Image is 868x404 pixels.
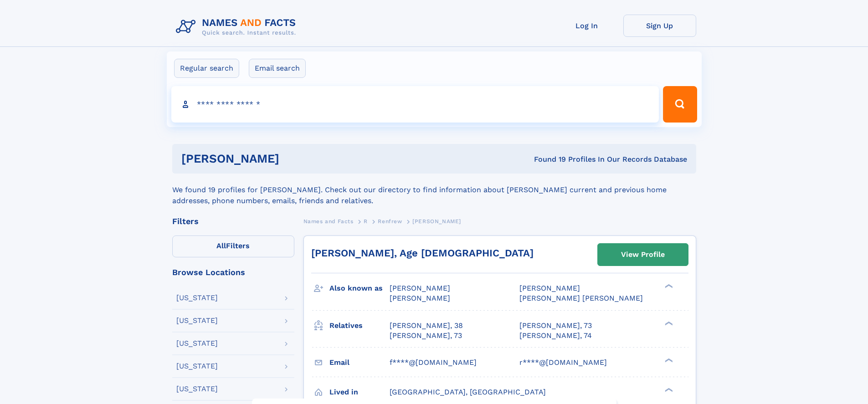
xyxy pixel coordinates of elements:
div: Browse Locations [172,268,294,276]
a: Renfrew [378,215,402,227]
label: Regular search [174,59,239,78]
a: Log In [550,15,623,37]
div: ❯ [663,387,673,393]
a: [PERSON_NAME], Age [DEMOGRAPHIC_DATA] [311,247,534,259]
div: [US_STATE] [176,317,218,324]
div: [US_STATE] [176,340,218,347]
span: [GEOGRAPHIC_DATA], [GEOGRAPHIC_DATA] [390,388,546,396]
a: [PERSON_NAME], 38 [390,321,463,331]
span: R [364,218,368,225]
h3: Relatives [329,318,390,333]
h3: Also known as [329,281,390,296]
div: Found 19 Profiles In Our Records Database [406,154,687,164]
a: Sign Up [623,15,696,37]
div: [US_STATE] [176,363,218,370]
div: View Profile [621,244,665,265]
a: [PERSON_NAME], 74 [519,331,592,341]
a: View Profile [598,244,688,266]
div: [US_STATE] [176,385,218,393]
div: Filters [172,217,294,225]
div: ❯ [663,283,673,289]
label: Filters [172,235,294,257]
div: ❯ [663,357,673,363]
span: [PERSON_NAME] [412,218,461,225]
span: [PERSON_NAME] [PERSON_NAME] [519,294,643,302]
a: R [364,215,368,227]
span: Renfrew [378,218,402,225]
span: [PERSON_NAME] [519,284,580,292]
a: Names and Facts [303,215,354,227]
a: [PERSON_NAME], 73 [519,321,592,331]
div: [US_STATE] [176,294,218,302]
h3: Email [329,355,390,370]
button: Search Button [663,86,697,123]
img: Logo Names and Facts [172,15,303,39]
div: ❯ [663,320,673,326]
label: Email search [249,59,306,78]
div: We found 19 profiles for [PERSON_NAME]. Check out our directory to find information about [PERSON... [172,174,696,206]
span: All [216,241,226,250]
a: [PERSON_NAME], 73 [390,331,462,341]
span: [PERSON_NAME] [390,294,450,302]
h3: Lived in [329,384,390,400]
input: search input [171,86,659,123]
h1: [PERSON_NAME] [181,153,407,164]
span: [PERSON_NAME] [390,284,450,292]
